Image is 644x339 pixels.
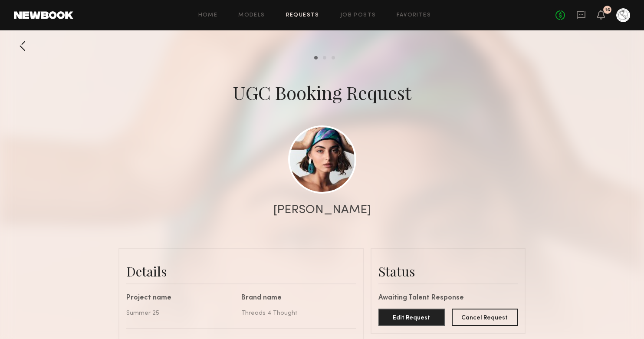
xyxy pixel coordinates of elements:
a: Home [198,13,218,18]
div: 16 [605,8,610,13]
a: Models [238,13,265,18]
button: Edit Request [378,309,445,326]
div: Project name [126,295,235,302]
div: Threads 4 Thought [241,309,350,318]
a: Requests [286,13,319,18]
div: Awaiting Talent Response [378,295,518,302]
a: Job Posts [340,13,376,18]
div: Summer 25 [126,309,235,318]
div: UGC Booking Request [233,80,411,105]
button: Cancel Request [452,309,518,326]
div: [PERSON_NAME] [273,204,371,216]
div: Brand name [241,295,350,302]
div: Status [378,263,518,280]
div: Details [126,263,356,280]
a: Favorites [397,13,431,18]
